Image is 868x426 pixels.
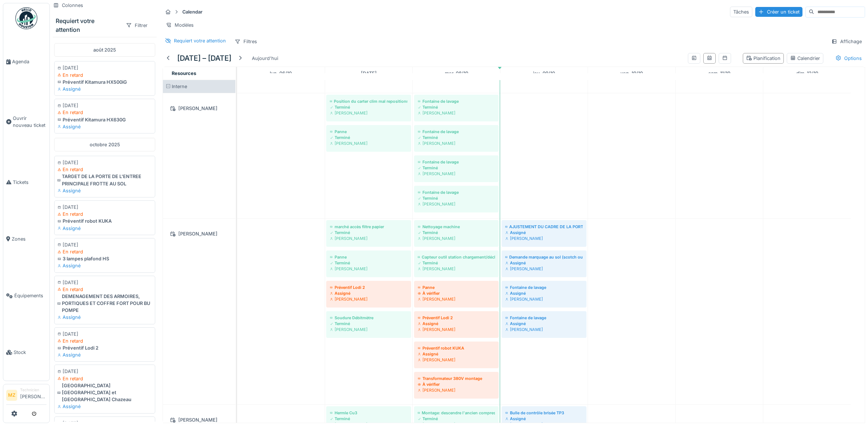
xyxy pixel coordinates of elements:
div: Assigné [418,321,495,327]
div: [PERSON_NAME] [167,415,231,425]
div: [PERSON_NAME] [505,296,583,302]
div: Terminé [418,165,495,171]
div: Terminé [330,135,407,140]
div: Préventif Lodi 2 [330,284,407,290]
div: [PERSON_NAME] [330,140,407,146]
div: [PERSON_NAME] [330,296,407,302]
div: En retard [57,72,152,79]
div: Assigné [57,187,152,194]
div: [DATE] [57,102,152,109]
div: À vérifier [418,290,495,296]
div: Assigné [505,230,583,235]
img: Badge_color-CXgf-gQk.svg [15,7,37,29]
div: marché accès filtre papier [330,224,407,230]
div: Terminé [330,321,407,327]
div: Assigné [505,290,583,296]
span: Agenda [12,58,46,65]
a: 9 octobre 2025 [531,68,557,78]
div: En retard [57,375,152,382]
div: Assigné [505,321,583,327]
a: 7 octobre 2025 [359,68,379,78]
div: Position du carter clim mal repositionner [330,98,407,104]
div: Terminé [330,104,407,110]
div: Préventif Lodi 2 [418,315,495,321]
div: [PERSON_NAME] [167,104,231,113]
span: Resources [172,71,196,76]
div: [PERSON_NAME] [167,229,231,238]
div: [PERSON_NAME] [330,327,407,332]
div: Préventif Lodi 2 [57,344,152,351]
div: [PERSON_NAME] [418,235,495,241]
div: [PERSON_NAME] [330,110,407,116]
span: Interne [172,84,187,89]
div: À vérifier [418,381,495,387]
a: 6 octobre 2025 [268,68,294,78]
div: [GEOGRAPHIC_DATA] [GEOGRAPHIC_DATA] et [GEOGRAPHIC_DATA] Chazeau [57,382,152,403]
strong: Calendar [179,8,205,15]
div: [DATE] [57,159,152,166]
div: août 2025 [54,43,155,57]
span: Tickets [13,179,46,186]
a: 11 octobre 2025 [707,68,732,78]
div: En retard [57,286,152,293]
div: Transformateur 380V montage [418,376,495,381]
div: Terminé [330,230,407,235]
div: Assigné [505,260,583,266]
div: Capteur outil station chargement/déchargement [418,254,495,260]
div: [PERSON_NAME] [505,327,583,332]
div: [DATE] [57,64,152,71]
div: Préventif Kitamura HX630G [57,116,152,123]
li: [PERSON_NAME] [20,387,46,403]
div: Terminé [418,230,495,235]
div: [PERSON_NAME] [418,171,495,177]
div: [PERSON_NAME] [418,387,495,393]
div: Préventif Kitamura HX500iG [57,79,152,86]
div: Filtres [231,36,260,47]
a: 8 octobre 2025 [443,68,470,78]
div: [DATE] [57,331,152,338]
div: Filtrer [123,20,151,31]
div: [PERSON_NAME] [418,110,495,116]
h5: [DATE] – [DATE] [177,54,231,63]
div: Soudure Débitmètre [330,315,407,321]
div: [PERSON_NAME] [418,266,495,272]
div: Assigné [57,225,152,232]
a: Agenda [3,33,49,90]
div: [PERSON_NAME] [418,296,495,302]
div: [PERSON_NAME] [505,266,583,272]
div: Panne [330,254,407,260]
div: Montage: descendre l'ancien compresseur Soudure [418,410,495,416]
div: Créer un ticket [755,7,802,17]
div: En retard [57,248,152,255]
div: Requiert votre attention [56,16,120,34]
div: Fontaine de lavage [505,284,583,290]
span: Ouvrir nouveau ticket [13,115,46,129]
div: Terminé [418,260,495,266]
a: Tickets [3,154,49,211]
div: Assigné [57,403,152,410]
div: DEMENAGEMENT DES ARMOIRES, PORTIQUES ET COFFRE FORT POUR BU POMPE [57,293,152,314]
div: Assigné [330,290,407,296]
a: Équipements [3,267,49,324]
div: [PERSON_NAME] [418,357,495,363]
div: Bulle de contrôle brisée TP3 [505,410,583,416]
div: Affichage [828,36,865,47]
div: [DATE] [57,279,152,286]
div: Requiert votre attention [174,37,226,44]
div: Terminé [418,104,495,110]
div: TARGET DE LA PORTE DE L'ENTREE PRINCIPALE FROTTE AU SOL [57,173,152,187]
div: Préventif robot KUKA [418,345,495,351]
div: Terminé [330,416,407,422]
div: Hermle Cu3 [330,410,407,416]
div: En retard [57,338,152,344]
div: Fontaine de lavage [418,159,495,165]
div: Fontaine de lavage [418,189,495,195]
a: Zones [3,211,49,267]
a: Stock [3,324,49,381]
div: Terminé [418,416,495,422]
div: Technicien [20,387,46,393]
div: Assigné [57,351,152,358]
div: Panne [418,284,495,290]
div: [PERSON_NAME] [418,201,495,207]
div: [PERSON_NAME] [418,140,495,146]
